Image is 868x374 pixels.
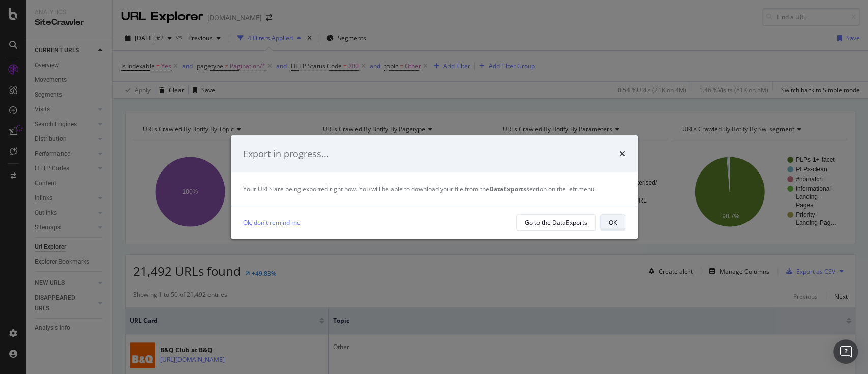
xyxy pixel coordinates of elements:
div: times [619,148,625,161]
div: OK [609,218,617,227]
a: Ok, don't remind me [243,217,301,228]
button: Go to the DataExports [516,214,596,231]
div: Open Intercom Messenger [833,339,858,364]
button: OK [600,214,625,231]
div: modal [231,135,638,239]
div: Your URLS are being exported right now. You will be able to download your file from the [243,185,625,193]
strong: DataExports [489,185,526,193]
div: Export in progress... [243,148,329,161]
div: Go to the DataExports [525,218,587,227]
span: section on the left menu. [489,185,596,193]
